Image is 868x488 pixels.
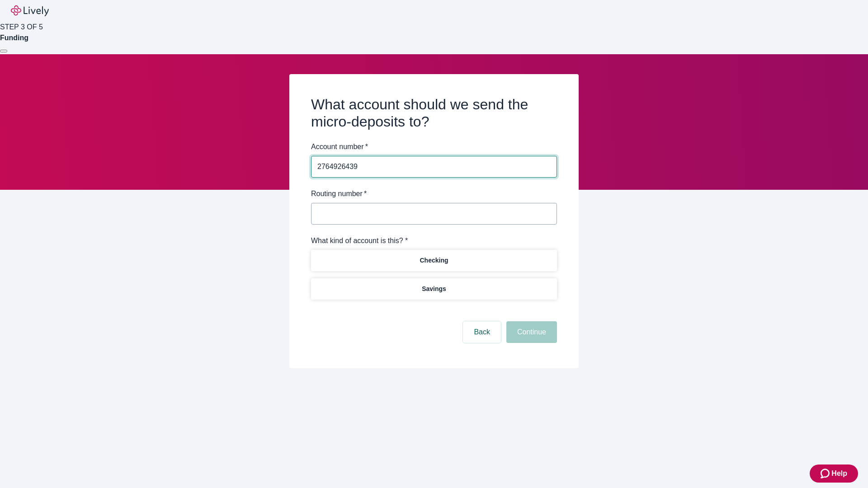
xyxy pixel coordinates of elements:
[311,96,557,131] h2: What account should we send the micro-deposits to?
[311,235,408,246] label: What kind of account is this? *
[463,321,501,343] button: Back
[311,278,557,300] button: Savings
[420,256,448,265] p: Checking
[311,141,368,152] label: Account number
[810,465,858,483] button: Zendesk support iconHelp
[831,468,847,479] span: Help
[821,468,831,479] svg: Zendesk support icon
[11,5,49,16] img: Lively
[311,250,557,271] button: Checking
[422,284,446,294] p: Savings
[311,188,367,199] label: Routing number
